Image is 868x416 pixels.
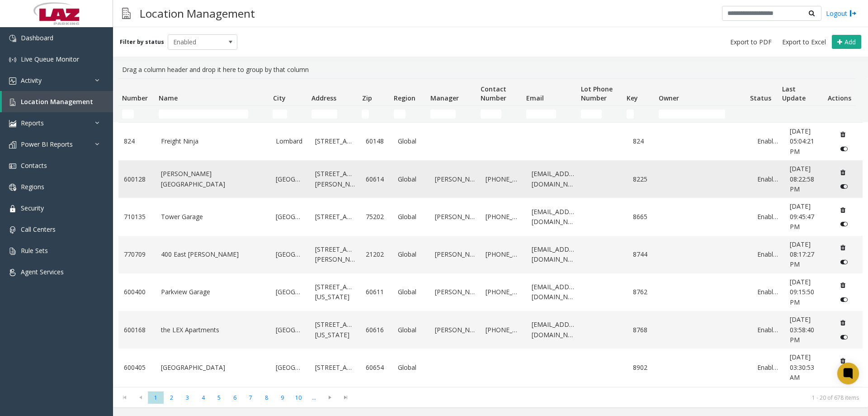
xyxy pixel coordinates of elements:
span: Page 2 [164,392,179,404]
span: [DATE] 08:17:27 PM [790,240,814,269]
button: Disable [836,292,853,306]
a: 600405 [124,363,150,373]
a: [DATE] 09:15:50 PM [790,277,825,307]
button: Export to Excel [778,36,830,48]
span: Address [311,94,336,102]
input: Lot Phone Number Filter [581,110,602,119]
span: Key [627,94,638,102]
a: [GEOGRAPHIC_DATA] [276,287,304,297]
a: [STREET_ADDRESS][US_STATE] [315,282,355,302]
span: Rule Sets [21,246,48,255]
button: Delete [836,203,850,217]
td: Number Filter [118,106,155,122]
span: Regions [21,182,44,191]
span: Add [844,38,856,46]
span: Page 3 [179,392,195,404]
a: [EMAIL_ADDRESS][DOMAIN_NAME] [532,169,576,189]
td: Email Filter [523,106,577,122]
td: Status Filter [746,106,778,122]
span: Manager [430,94,459,102]
a: 8768 [633,325,654,335]
a: [GEOGRAPHIC_DATA] [276,249,304,259]
span: Go to the last page [338,391,354,404]
span: Activity [21,76,42,85]
span: Export to PDF [730,38,772,47]
a: the LEX Apartments [161,325,265,335]
a: [STREET_ADDRESS][US_STATE] [315,320,355,340]
td: Manager Filter [427,106,477,122]
a: Enabled [757,136,778,146]
span: Enabled [168,35,223,49]
span: Go to the last page [340,394,352,401]
input: City Filter [273,110,287,119]
a: 75202 [366,212,387,222]
a: 60616 [366,325,387,335]
td: Contact Number Filter [477,106,523,122]
a: 824 [633,136,654,146]
div: Drag a column header and drop it here to group by that column [118,61,863,78]
a: [STREET_ADDRESS][PERSON_NAME] [315,244,355,265]
input: Name Filter [159,110,248,119]
button: Disable [836,330,853,344]
img: 'icon' [9,99,16,106]
span: Power BI Reports [21,140,73,148]
button: Delete [836,278,850,292]
a: Enabled [757,363,778,373]
button: Disable [836,142,853,156]
a: Logout [826,9,857,18]
td: Zip Filter [358,106,390,122]
a: [DATE] 03:58:40 PM [790,315,825,345]
td: Key Filter [623,106,655,122]
button: Disable [836,217,853,231]
span: Go to the next page [322,391,338,404]
a: [PHONE_NUMBER] [486,325,521,335]
a: 824 [124,136,150,146]
a: [PHONE_NUMBER] [486,287,521,297]
a: [GEOGRAPHIC_DATA] [161,363,265,373]
button: Delete [836,240,850,255]
a: [PERSON_NAME] [435,249,475,259]
input: Manager Filter [430,110,456,119]
a: [STREET_ADDRESS] [315,136,355,146]
a: Enabled [757,174,778,184]
td: Last Update Filter [778,106,824,122]
button: Delete [836,127,850,142]
input: Number Filter [122,110,134,119]
a: [DATE] 08:22:58 PM [790,164,825,194]
span: Security [21,204,44,212]
a: 600168 [124,325,150,335]
a: [GEOGRAPHIC_DATA] [276,174,304,184]
td: Actions Filter [824,106,856,122]
a: [PERSON_NAME] [435,174,475,184]
th: Status [746,79,778,106]
a: 60614 [366,174,387,184]
a: 8744 [633,249,654,259]
img: pageIcon [122,2,131,24]
a: [PHONE_NUMBER] [486,249,521,259]
span: Last Update [782,85,806,102]
a: 8665 [633,212,654,222]
span: [DATE] 09:45:47 PM [790,202,814,231]
span: Page 4 [195,392,211,404]
img: 'icon' [9,269,16,276]
a: [EMAIL_ADDRESS][DOMAIN_NAME] [532,244,576,265]
img: 'icon' [9,56,16,63]
img: 'icon' [9,248,16,255]
td: Address Filter [308,106,358,122]
a: Enabled [757,287,778,297]
a: 600400 [124,287,150,297]
a: 8902 [633,363,654,373]
input: Key Filter [627,110,634,119]
a: 400 East [PERSON_NAME] [161,249,265,259]
input: Region Filter [394,110,406,119]
span: Lot Phone Number [581,85,613,102]
a: Tower Garage [161,212,265,222]
a: [GEOGRAPHIC_DATA] [276,212,304,222]
td: Name Filter [155,106,269,122]
a: [STREET_ADDRESS] [315,363,355,373]
a: [GEOGRAPHIC_DATA] [276,325,304,335]
td: Owner Filter [655,106,746,122]
kendo-pager-info: 1 - 20 of 678 items [359,394,859,402]
span: Page 10 [290,392,306,404]
div: Data table [113,78,868,387]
